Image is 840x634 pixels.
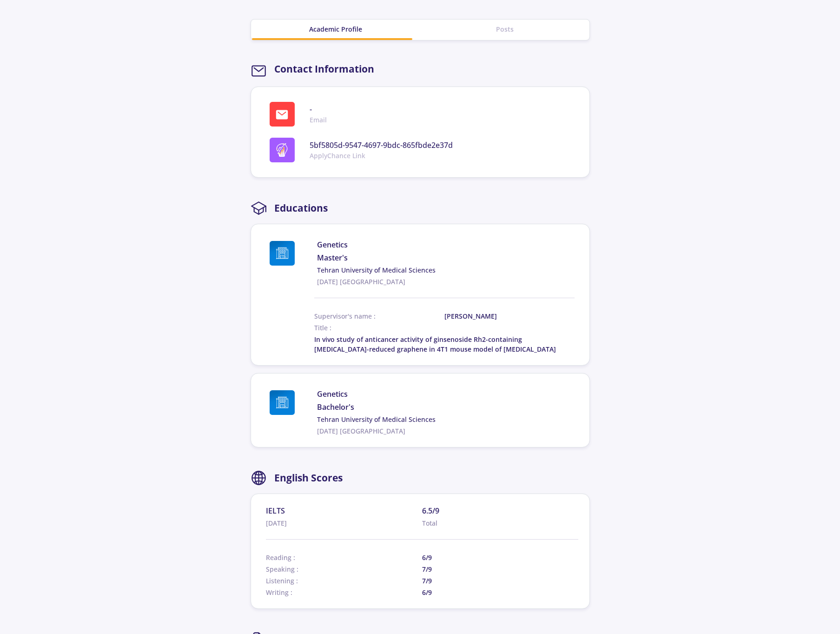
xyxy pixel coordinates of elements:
a: Tehran University of Medical Sciences [317,265,574,275]
h2: English Scores [274,472,343,484]
span: Writing : [266,587,422,597]
span: In vivo study of anticancer activity of ginsenoside Rh2-containing [MEDICAL_DATA]-reduced graphen... [314,335,556,354]
span: 6.5/9 [422,505,578,516]
span: [DATE] [GEOGRAPHIC_DATA] [317,277,574,287]
span: Total [422,518,578,528]
span: 6/9 [422,587,578,597]
span: [PERSON_NAME] [444,311,531,321]
span: 6/9 [422,553,578,562]
div: Posts [420,24,589,34]
span: Listening : [266,576,422,586]
img: logo [275,143,289,157]
span: - [310,104,327,115]
span: 5bf5805d-9547-4697-9bdc-865fbde2e37d [310,140,453,151]
div: Academic Profile [251,24,420,34]
span: Genetics [317,388,574,400]
span: [DATE] [GEOGRAPHIC_DATA] [317,426,574,436]
span: 7/9 [422,564,578,574]
h2: Educations [274,202,328,214]
span: Title : [314,323,331,332]
span: Speaking : [266,564,422,574]
span: Genetics [317,239,574,250]
img: Tehran University of Medical Sciences logo [270,241,295,266]
h2: Contact Information [274,63,374,75]
a: Tehran University of Medical Sciences [317,414,574,424]
span: [DATE] [266,518,422,528]
img: Tehran University of Medical Sciences logo [270,390,295,415]
span: Supervisor's name : [314,311,444,321]
span: ApplyChance Link [310,151,453,160]
span: 7/9 [422,576,578,586]
span: Master's [317,252,574,263]
span: Email [310,115,327,125]
span: Reading : [266,553,422,562]
span: IELTS [266,505,422,516]
span: Bachelor's [317,401,574,413]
